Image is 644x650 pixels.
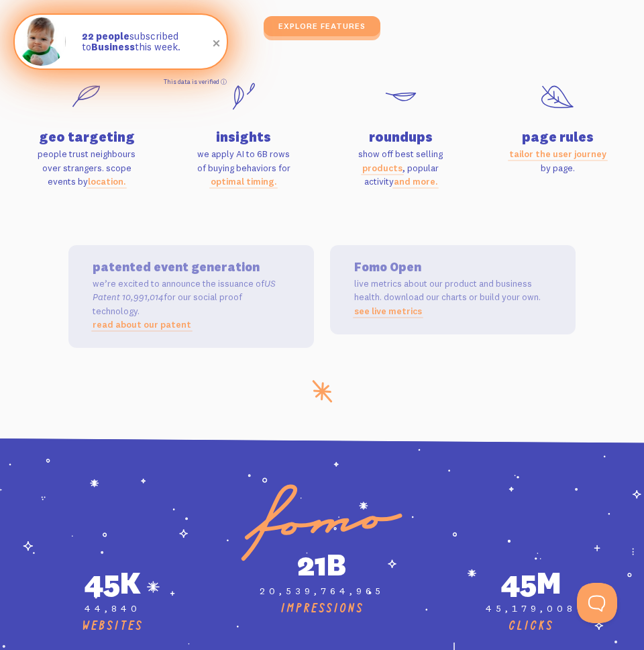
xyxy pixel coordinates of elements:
iframe: Help Scout Beacon - Open [577,583,617,623]
h4: insights [173,130,314,144]
h5: patented event generation [93,261,290,273]
div: 20,539,764,965 [225,585,419,597]
a: explore features [264,16,380,36]
div: 44,840 [16,602,209,614]
div: Clicks [435,618,628,634]
a: location. [88,176,125,187]
a: This data is verified ⓘ [164,78,227,85]
p: show off best selling , popular activity [330,148,471,189]
a: and more. [394,176,437,187]
a: tailor the user journey [509,148,606,160]
a: read about our patent [93,319,191,330]
div: 45m [435,563,628,602]
strong: Business [91,40,135,53]
h5: Fomo Open [354,261,551,273]
p: subscribed to this week. [82,31,213,53]
div: Websites [16,618,209,634]
p: by page. [487,148,628,175]
h4: roundups [330,130,471,144]
div: 45k [16,563,209,602]
p: we apply AI to 6B rows of buying behaviors for [173,148,314,189]
strong: 22 people [82,30,129,42]
a: optimal timing. [211,176,276,187]
h4: geo targeting [16,130,157,144]
div: 21b [225,545,419,584]
div: 45,179,008 [435,602,628,614]
p: we’re excited to announce the issuance of for our social proof technology. [93,277,290,332]
h4: page rules [487,130,628,144]
p: live metrics about our product and business health. download our charts or build your own. [354,277,551,318]
div: Impressions [225,601,419,616]
a: see live metrics [354,306,422,317]
p: people trust neighbours over strangers. scope events by [16,148,157,189]
img: Fomo [17,17,66,66]
a: products [362,162,402,174]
